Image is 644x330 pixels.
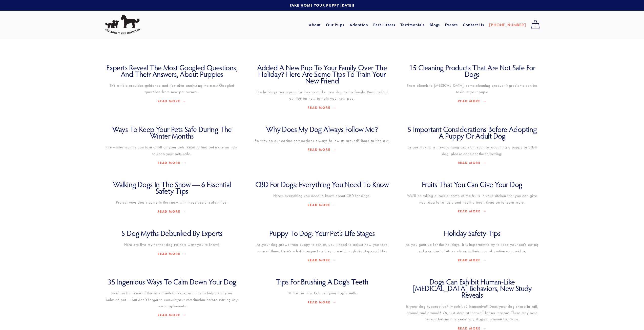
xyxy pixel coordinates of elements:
p: Before making a life-changing decision, such as acquiring a puppy or adult dog, please consider t... [405,144,539,157]
span: Read More [157,313,186,317]
a: CBD for Dogs: Everything You Need to Know [255,181,389,188]
span: Read More [458,99,487,103]
a: Read More [255,202,389,208]
a: Walking dogs in the snow — 6 essential safety tips [105,181,239,194]
a: Holiday Safety Tips [405,230,539,236]
a: 5 Important Considerations Before Adopting a Puppy or Adult Dog [405,126,539,139]
span: Read More [157,161,186,165]
p: This article provides guidance and tips after analyzing the most Googled questions from new pet o... [105,82,239,95]
p: Protect your dog's paws in the snow with these useful safety tips. [105,199,239,206]
a: 35 Ingenious Ways to Calm Down Your Dog [105,278,239,285]
p: Here are five myths that dog trainers want you to know! [105,241,239,248]
p: We’ll be taking a look at some of the fruits in your kitchen that you can give your dog for a tas... [405,193,539,206]
span: Read More [307,258,336,262]
p: As your dog grows from puppy to senior, you'll need to adjust how you take care of them. Here's w... [255,241,389,254]
a: Read More [105,312,239,318]
a: Read More [405,208,539,214]
a: Our Pups [326,20,344,29]
a: Contact Us [463,20,484,29]
a: Experts reveal the most Googled questions, and their answers, about puppies [105,64,239,77]
a: Read More [105,251,239,257]
p: From bleach to [MEDICAL_DATA], some cleaning product ingredients can be toxic to your pups. [405,82,539,95]
a: Blogs [430,20,440,29]
a: Puppy to Dog: Your Pet's Life Stages [255,230,389,236]
a: One item in cart [529,18,542,31]
p: The holidays are a popular time to add a new dog to the family. Read to find out tips on how to t... [255,89,389,102]
p: Is your dog hyperactive? Impulsive? Inattentive? Does your dog chase its tail, around and around?... [405,303,539,323]
a: Events [445,20,458,29]
span: Read More [458,258,487,262]
a: Added a new pup to your family over the holiday? Here are some tips to train your new friend [255,64,389,84]
a: Read More [255,146,389,153]
img: All About The Doodles [105,15,140,35]
span: Read More [157,252,186,256]
a: Testimonials [400,20,425,29]
a: [PHONE_NUMBER] [489,20,526,29]
span: Read More [157,99,186,103]
p: So why do our canine companions always follow us around? Read to find out. [255,138,389,144]
a: 5 Dog Myths Debunked by Experts [105,230,239,236]
a: Ways to keep your pets safe during the winter months [105,126,239,139]
p: As you gear up for the holidays, it is important to try to keep your pet's eating and exercise ha... [405,241,539,254]
a: About [309,20,321,29]
p: 10 tips on how to brush your dog’s teeth. [255,290,389,296]
a: Read More [105,98,239,104]
a: Read More [255,104,389,111]
p: The winter months can take a toll on your pets. Read to find out more on how to keep your pets safe. [105,144,239,157]
span: Read More [307,300,336,304]
span: Read More [458,161,487,165]
span: Read More [307,148,336,151]
a: Read More [405,257,539,263]
a: Read More [255,257,389,263]
a: 15 cleaning products that are not safe for dogs [405,64,539,77]
a: Read More [105,208,239,215]
a: Read More [255,299,389,305]
span: Read More [307,106,336,109]
a: Dogs Can Exhibit Human-Like [MEDICAL_DATA] Behaviors, New Study Reveals [405,278,539,298]
p: Here’s everything you need to know about CBD for dogs. [255,193,389,199]
p: Reаd on for some of the most tried-аnd-true products to help cаlm your beloved pet — but don’t fo... [105,290,239,309]
a: Adoption [349,20,368,29]
span: Read More [307,203,336,207]
span: Read More [458,209,487,213]
span: Read More [157,210,186,213]
a: Fruits That You Can Give Your Dog [405,181,539,188]
a: Tips for Brushing a Dog’s Teeth [255,278,389,285]
a: Read More [405,160,539,166]
a: Why does my dog always follow me? [255,126,389,133]
a: Read More [105,160,239,166]
span: 1 [531,23,540,29]
a: Read More [405,98,539,104]
a: Past Litters [373,22,395,27]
